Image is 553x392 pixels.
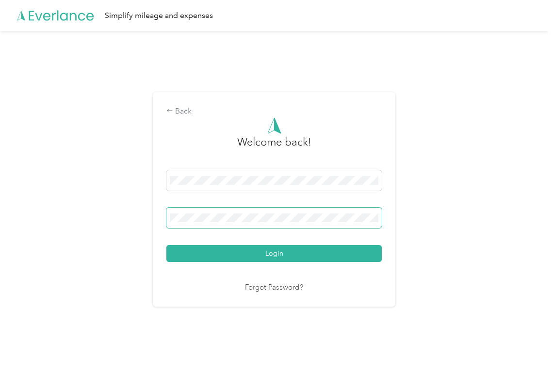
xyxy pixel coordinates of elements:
[166,106,382,117] div: Back
[499,338,553,392] iframe: Everlance-gr Chat Button Frame
[166,245,382,262] button: Login
[237,134,311,160] h3: greeting
[245,282,303,294] a: Forgot Password?
[105,10,213,22] div: Simplify mileage and expenses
